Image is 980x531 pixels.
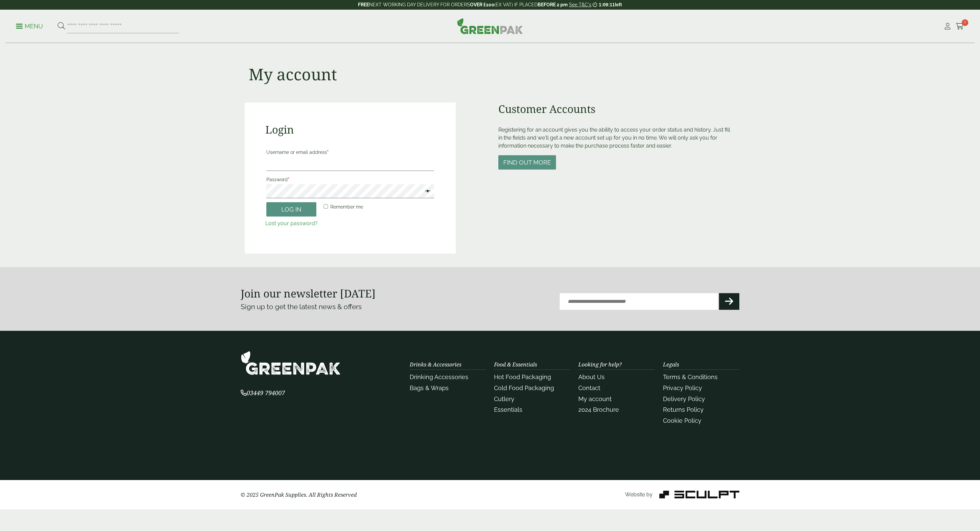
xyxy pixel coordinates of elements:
h1: My account [249,65,337,84]
a: Essentials [494,406,522,413]
span: 03449 794007 [241,389,285,397]
a: Drinking Accessories [410,373,468,380]
a: Cold Food Packaging [494,384,554,391]
strong: FREE [358,2,369,7]
a: 03449 794007 [241,390,285,396]
a: About Us [578,373,605,380]
a: Cookie Policy [663,417,701,424]
p: © 2025 GreenPak Supplies. All Rights Reserved [241,491,402,499]
button: Log in [266,202,316,217]
p: Menu [16,22,43,30]
h2: Login [265,123,435,136]
a: My account [578,395,612,402]
strong: OVER £100 [470,2,494,7]
label: Username or email address [266,148,434,157]
a: Find out more [498,160,556,166]
p: Registering for an account gives you the ability to access your order status and history. Just fi... [498,126,735,150]
a: See T&C's [569,2,591,7]
img: Sculpt [659,491,739,498]
span: 0 [962,19,968,26]
a: 2024 Brochure [578,406,619,413]
a: Delivery Policy [663,395,705,402]
h2: Customer Accounts [498,103,735,115]
a: Returns Policy [663,406,704,413]
img: GreenPak Supplies [241,351,341,375]
input: Remember me [324,204,328,209]
a: Lost your password? [265,220,318,227]
strong: BEFORE 2 pm [538,2,568,7]
span: Remember me [330,204,363,210]
a: Cutlery [494,395,514,402]
span: 1:09:11 [599,2,615,7]
img: GreenPak Supplies [457,18,523,34]
p: Sign up to get the latest news & offers [241,301,465,312]
span: Website by [625,491,653,498]
a: Contact [578,384,600,391]
i: Cart [956,23,964,30]
a: Terms & Conditions [663,373,718,380]
a: Hot Food Packaging [494,373,551,380]
a: Menu [16,22,43,29]
strong: Join our newsletter [DATE] [241,286,376,300]
button: Find out more [498,155,556,170]
label: Password [266,175,434,184]
a: Bags & Wraps [410,384,449,391]
a: 0 [956,21,964,31]
a: Privacy Policy [663,384,702,391]
i: My Account [943,23,952,30]
span: left [615,2,622,7]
